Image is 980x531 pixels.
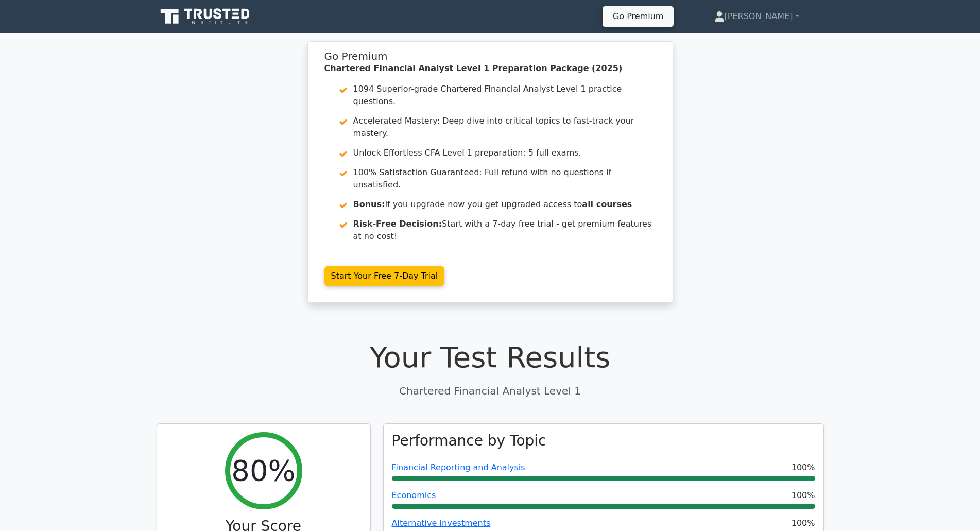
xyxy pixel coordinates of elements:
a: Go Premium [607,9,669,23]
h2: 80% [231,453,295,488]
a: Economics [392,490,436,500]
a: Financial Reporting and Analysis [392,463,525,472]
h1: Your Test Results [157,340,824,374]
span: 100% [792,489,815,502]
p: Chartered Financial Analyst Level 1 [157,383,824,399]
h3: Performance by Topic [392,432,546,450]
span: 100% [792,461,815,474]
a: Alternative Investments [392,518,491,528]
a: Start Your Free 7-Day Trial [324,266,445,286]
a: [PERSON_NAME] [690,6,824,27]
span: 100% [792,517,815,529]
